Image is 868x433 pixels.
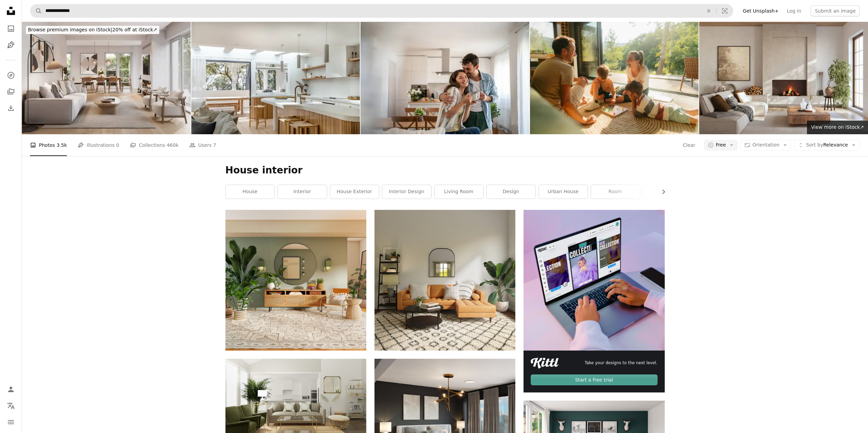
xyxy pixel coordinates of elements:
img: Playing board games together [530,22,699,134]
div: Start a free trial [531,374,657,385]
a: home [643,185,692,199]
span: View more on iStock ↗ [811,124,864,130]
a: Users 7 [189,134,216,156]
span: 20% off at iStock ↗ [28,27,157,32]
button: Clear [701,4,716,17]
span: Take your designs to the next level. [585,360,657,366]
a: interior design [382,185,431,199]
a: urban house [539,185,588,199]
button: Language [4,399,18,413]
a: Explore [4,68,18,82]
a: brown wooden table with chairs [225,277,366,283]
a: design [487,185,535,199]
span: 460k [166,141,178,149]
h1: House interior [225,164,665,176]
a: Collections [4,85,18,98]
img: brown wooden bed frame with white and brown bed linen [374,210,515,351]
button: Submit an image [811,5,860,16]
a: house [226,185,275,199]
a: living room [435,185,483,199]
a: View more on iStock↗ [807,121,868,134]
a: house exterior [330,185,379,199]
button: Clear [682,140,696,151]
a: Log in / Sign up [4,383,18,396]
span: 7 [213,141,216,149]
img: brown wooden table with chairs [225,210,366,351]
img: Home Lifestyle/Interior [191,22,360,134]
img: 3d render of a contemporary living room interior [22,22,191,134]
span: Orientation [752,142,779,148]
button: Search Unsplash [30,4,42,17]
a: Photos [4,22,18,35]
img: Minimalist living room interior with modern fireplace. Interior mockup, 3d render [699,22,868,134]
a: Illustrations 0 [78,134,119,156]
a: Download History [4,101,18,115]
a: Take your designs to the next level.Start a free trial [524,210,664,392]
a: Illustrations [4,38,18,52]
a: room [591,185,640,199]
span: Browse premium images on iStock | [28,27,112,32]
a: Log in [783,5,805,16]
a: Browse premium images on iStock|20% off at iStock↗ [22,22,163,38]
button: Menu [4,415,18,429]
a: Collections 460k [130,134,178,156]
a: Home — Unsplash [4,4,18,19]
img: file-1719664968387-83d5a3f4d758image [524,210,664,351]
form: Find visuals sitewide [30,4,733,18]
button: Visual search [717,4,733,17]
button: Free [704,140,738,151]
span: 0 [116,141,119,149]
a: brown wooden bed frame with white and brown bed linen [374,277,515,283]
a: interior [278,185,327,199]
span: Relevance [806,142,848,149]
img: Young couple drinking morning coffee enjoying the weekend in their new apartment [361,22,529,134]
button: Sort byRelevance [794,140,860,151]
a: gray and white sofa set [225,395,366,401]
button: Orientation [740,140,791,151]
img: file-1711049718225-ad48364186d3image [531,358,559,369]
button: scroll list to the right [657,185,665,199]
span: Sort by [806,142,823,148]
a: Get Unsplash+ [739,5,783,16]
a: white and gray floral sofa set [374,426,515,432]
span: Free [716,142,726,149]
